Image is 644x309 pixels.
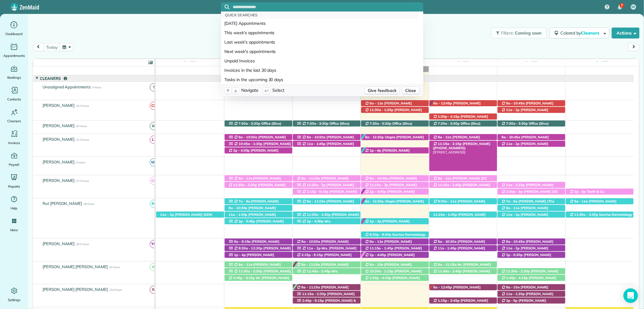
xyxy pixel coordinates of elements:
[365,108,422,116] span: [PERSON_NAME] ([PHONE_NUMBER])
[293,175,360,182] div: [STREET_ADDRESS]
[225,218,292,225] div: [STREET_ADDRESS][PERSON_NAME]
[221,28,419,38] a: This week's appointments
[506,276,528,280] span: 1:45p - 4:15p
[221,75,419,84] a: Tasks in the upcoming 30 days
[225,39,275,45] span: Last week's appointments
[293,141,360,147] div: [STREET_ADDRESS]
[228,183,286,191] span: [PERSON_NAME] ([PHONE_NUMBER])
[364,87,400,94] button: Give feedback
[306,212,331,217] span: 11:30a - 1:30p
[296,121,350,130] span: Office (Shcs) ([PHONE_NUMBER])
[10,227,18,233] span: More
[301,285,321,289] span: 8a - 11:15a
[306,183,326,187] span: 11:30a - 2p
[501,206,548,214] span: [PERSON_NAME] ([PHONE_NUMBER])
[293,120,360,127] div: 11940 [US_STATE] 181 - Fairhope, AL, 36532
[365,135,424,143] span: Utopia [PERSON_NAME] ([PHONE_NUMBER])
[238,269,263,273] span: 11:30a - 2:30p
[361,107,429,113] div: [STREET_ADDRESS]
[225,77,284,83] span: Tasks in the upcoming 30 days
[233,183,257,187] span: 11:30a - 2:30p
[365,135,384,139] span: 8a - 12:30p
[7,74,21,81] span: Bookings
[238,121,261,126] span: 7:30a - 3:30p
[234,253,246,257] span: 1p - 4p
[3,53,25,59] span: Appointments
[2,173,26,189] a: Reports
[506,199,518,203] span: 7a - 8a
[433,101,453,105] span: 8a - 12:45p
[501,135,521,139] span: 8a - 10:45a
[501,212,548,221] span: [PERSON_NAME] ([PHONE_NUMBER])
[498,107,565,113] div: [STREET_ADDRESS]
[501,292,553,300] span: [PERSON_NAME] ([PHONE_NUMBER])
[301,262,321,267] span: 8a - 11:15a
[296,253,352,261] span: [PERSON_NAME] ([PHONE_NUMBER])
[361,198,429,205] div: [STREET_ADDRESS]
[614,1,626,14] div: 7 unread notifications
[433,239,485,248] span: [PERSON_NAME] ([PHONE_NUMBER])
[5,31,23,37] span: Dashboard
[433,142,490,150] span: [PERSON_NAME] ([PHONE_NUMBER])
[7,118,21,124] span: Cleaners
[433,212,457,217] span: 11:15a - 1:45p
[369,253,387,257] span: 2p - 4:45p
[225,238,292,245] div: [STREET_ADDRESS]
[574,189,586,194] span: 1p - 3p
[296,176,349,185] span: [PERSON_NAME] ([PHONE_NUMBER])
[306,142,326,146] span: 11a - 1:45p
[566,189,634,195] div: [STREET_ADDRESS]
[361,182,429,188] div: [STREET_ADDRESS]
[361,232,429,238] div: [STREET_ADDRESS][PERSON_NAME]
[225,275,292,281] div: [STREET_ADDRESS][PERSON_NAME]
[293,261,360,268] div: [STREET_ADDRESS]
[228,148,278,157] span: [PERSON_NAME] ([PHONE_NUMBER])
[437,239,457,244] span: 8a - 10:30a
[365,183,417,191] span: [PERSON_NAME] ([PHONE_NUMBER])
[225,198,292,205] div: [STREET_ADDRESS]
[581,30,601,36] span: Cleaners
[293,218,360,225] div: [STREET_ADDRESS][PERSON_NAME]
[498,100,565,107] div: [STREET_ADDRESS]
[437,246,457,250] span: 11a - 1:45p
[498,189,565,195] div: 19272 [US_STATE] 181 - Fairhope, AL, 36532
[368,87,396,94] span: Give feedback
[361,218,429,225] div: [STREET_ADDRESS]
[225,182,292,188] div: [STREET_ADDRESS]
[296,199,354,208] span: [PERSON_NAME] ([PHONE_NUMBER])
[306,199,326,203] span: 8a - 11:15a
[506,206,520,210] span: 8a - 11a
[498,141,565,147] div: [STREET_ADDRESS][PERSON_NAME]
[433,269,490,278] span: [PERSON_NAME] ([PHONE_NUMBER])
[501,121,549,130] span: Office (Shcs) ([PHONE_NUMBER])
[228,212,276,221] span: [PERSON_NAME] ([PHONE_NUMBER])
[498,212,565,218] div: [STREET_ADDRESS]
[33,43,44,51] button: prev
[225,58,255,64] span: Unpaid Invoices
[369,246,394,250] span: 11:15a - 1:45p
[361,275,429,281] div: [STREET_ADDRESS]
[433,121,481,130] span: Office (Shcs) ([PHONE_NUMBER])
[369,232,392,237] span: 6:30p - 9:30p
[238,176,253,180] span: 8a - 11a
[433,183,490,191] span: [PERSON_NAME] ([PHONE_NUMBER])
[623,288,638,303] div: Open Intercom Messenger
[433,262,491,271] span: Mr. [PERSON_NAME] ([PHONE_NUMBER])
[429,100,497,107] div: [STREET_ADDRESS]
[429,238,497,245] div: [STREET_ADDRESS]
[2,107,26,124] a: Cleaners
[361,175,429,182] div: [STREET_ADDRESS]
[501,199,554,208] span: [PERSON_NAME] (The Verandas)
[228,176,281,185] span: [PERSON_NAME] ([PHONE_NUMBER])
[238,246,263,250] span: 9:30a - 12:30p
[306,135,326,139] span: 8a - 10:30a
[369,269,394,273] span: 10:30a - 1:15p
[296,189,357,202] span: [PERSON_NAME] ([PHONE_NUMBER], [PHONE_NUMBER])
[506,239,525,244] span: 8a - 10:45a
[437,176,452,180] span: 8a - 11a
[369,262,384,267] span: 8a - 10a
[365,232,426,241] span: Sunrise Dermatology ([PHONE_NUMBER])
[429,134,497,140] div: [STREET_ADDRESS]
[369,176,389,180] span: 8a - 10:45a
[238,262,253,267] span: 8a - 11a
